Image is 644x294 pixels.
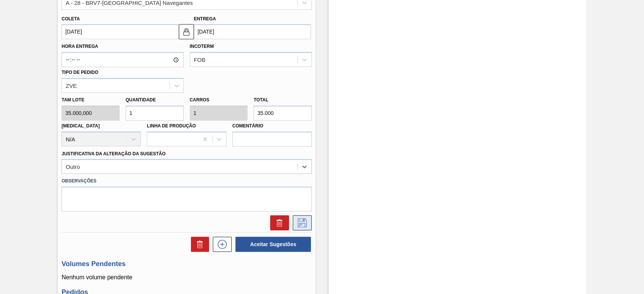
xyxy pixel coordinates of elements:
button: Aceitar Sugestões [235,237,311,252]
p: Nenhum volume pendente [61,274,312,281]
div: Salvar Sugestão [289,215,312,230]
label: Hora Entrega [61,41,183,52]
div: Aceitar Sugestões [232,236,312,253]
label: [MEDICAL_DATA] [61,123,100,129]
label: Observações [61,176,312,187]
label: Coleta [61,16,80,21]
div: Outro [66,164,80,170]
label: Comentário [232,121,312,132]
label: Tipo de pedido [61,70,98,75]
img: locked [182,27,191,36]
label: Linha de Produção [147,123,196,129]
div: Excluir Sugestão [266,215,289,230]
input: dd/mm/yyyy [194,24,311,39]
div: Nova sugestão [209,237,232,252]
h3: Volumes Pendentes [61,260,312,268]
label: Tam lote [61,95,120,106]
div: FOB [194,57,206,63]
button: locked [179,24,194,39]
label: Quantidade [126,97,156,103]
label: Entrega [194,16,216,21]
div: Excluir Sugestões [187,237,209,252]
label: Justificativa da Alteração da Sugestão [61,151,166,156]
label: Total [254,97,268,103]
label: Carros [190,97,209,103]
label: Incoterm [190,44,214,49]
input: dd/mm/yyyy [61,24,178,39]
div: ZVE [66,82,77,89]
